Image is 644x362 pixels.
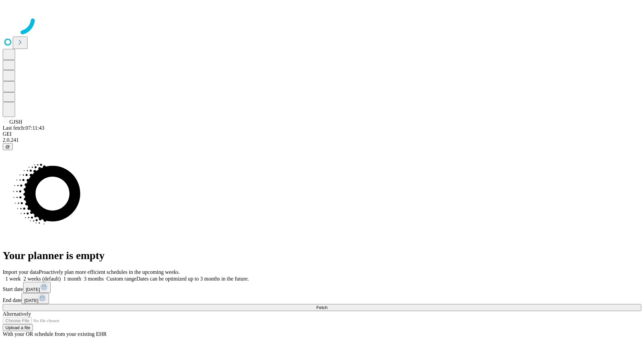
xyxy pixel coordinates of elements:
[39,269,180,275] span: Proactively plan more efficient schedules in the upcoming weeks.
[63,276,81,282] span: 1 month
[3,304,641,311] button: Fetch
[3,269,39,275] span: Import your data
[106,276,136,282] span: Custom range
[84,276,104,282] span: 3 months
[23,282,51,293] button: [DATE]
[21,293,49,304] button: [DATE]
[3,311,31,317] span: Alternatively
[3,249,641,262] h1: Your planner is empty
[26,287,40,292] span: [DATE]
[24,298,38,303] span: [DATE]
[3,131,641,137] div: GEI
[3,137,641,143] div: 2.0.241
[9,119,22,125] span: GJSH
[316,305,327,310] span: Fetch
[3,282,641,293] div: Start date
[3,331,107,337] span: With your OR schedule from your existing EHR
[3,324,33,331] button: Upload a file
[3,293,641,304] div: End date
[5,144,10,149] span: @
[3,125,44,131] span: Last fetch: 07:11:43
[137,276,249,282] span: Dates can be optimized up to 3 months in the future.
[23,276,61,282] span: 2 weeks (default)
[5,276,21,282] span: 1 week
[3,143,13,150] button: @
